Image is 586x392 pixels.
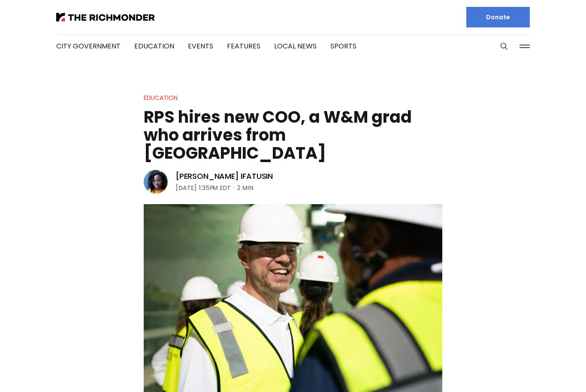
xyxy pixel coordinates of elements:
img: Victoria A. Ifatusin [144,170,168,194]
a: Donate [466,7,530,27]
iframe: portal-trigger [541,350,586,392]
h1: RPS hires new COO, a W&M grad who arrives from [GEOGRAPHIC_DATA] [144,108,442,162]
time: [DATE] 1:35PM EDT [175,183,231,193]
a: Features [227,41,260,51]
a: [PERSON_NAME] Ifatusin [175,171,273,181]
a: Local News [274,41,317,51]
img: The Richmonder [56,13,155,21]
a: Education [134,41,174,51]
span: 2 min [237,183,254,193]
a: City Government [56,41,121,51]
a: Sports [330,41,356,51]
a: Events [188,41,213,51]
button: Search this site [498,40,510,53]
a: Education [144,93,178,102]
